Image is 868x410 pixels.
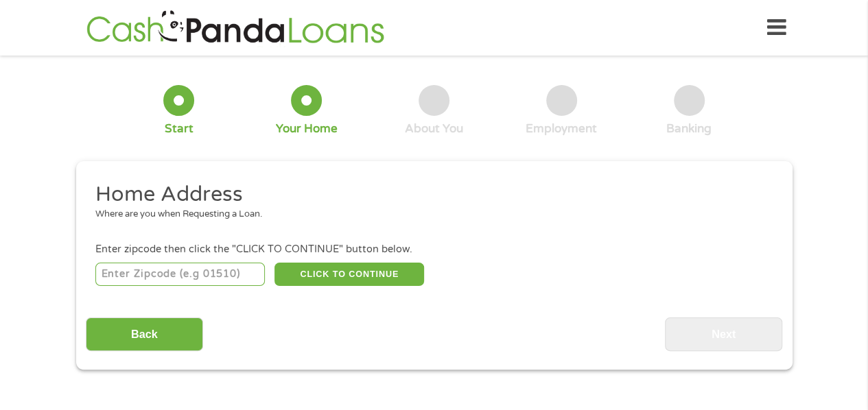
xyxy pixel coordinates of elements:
[666,121,712,136] div: Banking
[95,242,772,257] div: Enter zipcode then click the "CLICK TO CONTINUE" button below.
[276,121,338,136] div: Your Home
[526,121,597,136] div: Employment
[274,263,424,286] button: CLICK TO CONTINUE
[82,8,388,47] img: GetLoanNow Logo
[95,181,762,208] h2: Home Address
[405,121,463,136] div: About You
[86,317,203,351] input: Back
[665,317,782,351] input: Next
[165,121,193,136] div: Start
[95,263,265,286] input: Enter Zipcode (e.g 01510)
[95,208,762,221] div: Where are you when Requesting a Loan.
